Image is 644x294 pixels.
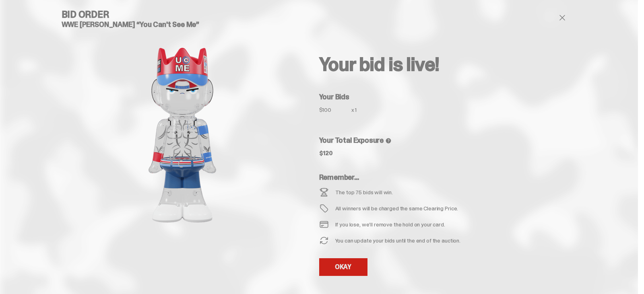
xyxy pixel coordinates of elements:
[319,93,577,101] h5: Your Bids
[62,21,303,28] h5: WWE [PERSON_NAME] “You Can't See Me”
[351,107,364,117] div: x 1
[319,150,333,156] div: $120
[319,137,577,144] h5: Your Total Exposure
[102,35,263,236] img: product image
[319,258,367,276] a: OKAY
[319,174,525,181] h5: Remember...
[335,206,525,211] div: All winners will be charged the same Clearing Price.
[319,107,351,113] div: $100
[335,222,445,227] div: If you lose, we’ll remove the hold on your card.
[62,10,303,19] h4: Bid Order
[335,189,393,195] div: The top 75 bids will win.
[335,238,460,243] div: You can update your bids until the end of the auction.
[319,55,577,74] h2: Your bid is live!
